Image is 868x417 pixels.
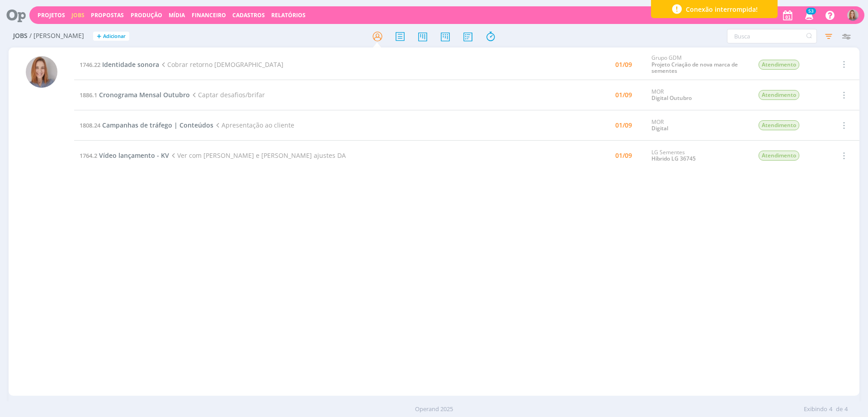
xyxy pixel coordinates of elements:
a: Digital Outubro [651,94,692,102]
input: Busca [727,29,817,43]
span: 1886.1 [80,91,97,99]
span: Ver com [PERSON_NAME] e [PERSON_NAME] ajustes DA [169,151,346,160]
a: Projeto Criação de nova marca de sementes [651,61,738,75]
span: Campanhas de tráfego | Conteúdos [102,121,213,129]
a: Mídia [169,11,185,19]
button: Mídia [166,12,188,19]
a: 1808.24Campanhas de tráfego | Conteúdos [80,121,213,129]
div: LG Sementes [651,149,745,162]
button: Relatórios [269,12,308,19]
img: A [847,9,859,21]
span: Exibindo [804,405,827,414]
span: Atendimento [759,151,799,161]
span: Apresentação ao cliente [213,121,294,129]
span: de [836,405,843,414]
button: 53 [799,7,818,24]
button: Produção [128,12,165,19]
button: +Adicionar [93,32,129,41]
span: Cronograma Mensal Outubro [99,90,190,99]
a: Jobs [71,11,85,19]
span: 1808.24 [80,121,100,129]
button: Financeiro [189,12,229,19]
div: 01/09 [615,152,632,159]
div: MOR [651,119,745,132]
div: MOR [651,89,745,102]
span: Propostas [91,11,124,19]
span: 1746.22 [80,61,100,69]
span: Cadastros [232,11,265,19]
a: Projetos [38,11,65,19]
button: Jobs [69,12,87,19]
div: 01/09 [615,122,632,128]
a: Produção [131,11,162,19]
span: Cobrar retorno [DEMOGRAPHIC_DATA] [159,60,283,69]
span: Atendimento [759,60,799,70]
a: 1746.22Identidade sonora [80,60,159,69]
button: Propostas [88,12,127,19]
div: 01/09 [615,92,632,98]
span: Adicionar [103,33,126,39]
span: 1764.2 [80,152,97,160]
a: Relatórios [271,11,306,19]
span: + [97,32,101,41]
div: Grupo GDM [651,55,745,74]
span: Captar desafios/brifar [190,90,265,99]
span: 4 [844,405,848,414]
a: Digital [651,124,668,132]
a: 1764.2Vídeo lançamento - KV [80,151,169,160]
span: 53 [806,8,816,14]
span: Conexão interrompida! [686,5,758,14]
span: Atendimento [759,120,799,130]
span: Atendimento [759,90,799,100]
img: A [26,56,57,88]
span: Identidade sonora [102,60,159,69]
a: 1886.1Cronograma Mensal Outubro [80,90,190,99]
a: Financeiro [192,11,226,19]
div: 01/09 [615,62,632,68]
button: Cadastros [230,12,268,19]
span: 4 [829,405,832,414]
a: Híbrido LG 36745 [651,155,696,162]
span: Jobs [13,32,28,40]
span: Vídeo lançamento - KV [99,151,169,160]
span: / [PERSON_NAME] [29,32,84,40]
button: A [847,7,859,23]
button: Projetos [35,12,68,19]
